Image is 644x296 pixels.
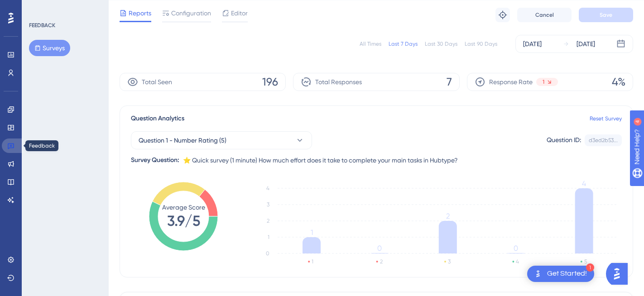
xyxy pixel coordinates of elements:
div: Last 30 Days [425,40,457,48]
tspan: 0 [377,244,382,253]
span: Cancel [535,11,554,19]
tspan: 3 [267,201,269,208]
div: Open Get Started! checklist, remaining modules: 1 [527,266,594,282]
button: Save [579,8,633,22]
iframe: UserGuiding AI Assistant Launcher [606,260,633,287]
span: 4% [612,75,625,89]
span: ⭐️ Quick survey (1 minute) How much effort does it take to complete your main tasks in Hubtype? [183,155,458,166]
tspan: 1 [311,228,313,237]
span: Editor [231,8,248,19]
div: 1 [586,263,594,272]
span: Question 1 - Number Rating (5) [139,135,226,146]
span: 7 [447,75,452,89]
tspan: 4 [266,185,269,191]
span: Total Seen [142,76,172,87]
span: Configuration [171,8,211,19]
tspan: 0 [514,244,518,253]
button: Cancel [517,8,572,22]
div: 4 [63,5,66,12]
span: Reports [129,8,151,19]
div: Last 90 Days [465,40,497,48]
span: Save [600,11,612,19]
tspan: 2 [267,218,269,224]
text: 4 [516,258,519,265]
tspan: 0 [266,250,269,257]
div: Question ID: [547,134,581,146]
span: Need Help? [21,2,57,13]
text: 5 [584,258,587,265]
div: d3ed2b53... [589,137,618,144]
img: launcher-image-alternative-text [533,268,543,279]
a: Reset Survey [590,115,622,122]
div: [DATE] [577,38,595,49]
div: FEEDBACK [29,22,55,29]
span: 1 [543,78,544,86]
div: Last 7 Days [389,40,418,48]
span: Response Rate [489,76,533,87]
span: Question Analytics [131,113,184,124]
span: Total Responses [315,76,362,87]
tspan: Average Score [162,204,205,211]
tspan: 1 [268,234,269,240]
tspan: 2 [446,212,450,220]
text: 1 [312,258,313,265]
div: Get Started! [547,269,587,279]
div: Survey Question: [131,155,179,166]
tspan: 3.9/5 [167,212,200,229]
div: [DATE] [523,38,542,49]
tspan: 4 [582,179,586,188]
div: All Times [360,40,381,48]
button: Question 1 - Number Rating (5) [131,131,312,149]
text: 3 [448,258,451,265]
button: Surveys [29,40,70,56]
text: 2 [380,258,383,265]
span: 196 [262,75,278,89]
